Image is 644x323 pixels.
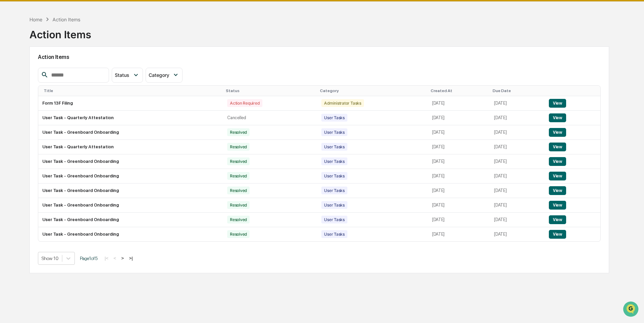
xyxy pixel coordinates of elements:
[103,255,110,261] button: |<
[428,169,490,184] td: [DATE]
[321,201,347,209] div: User Tasks
[490,154,545,169] td: [DATE]
[490,213,545,227] td: [DATE]
[321,216,347,223] div: User Tasks
[46,83,87,95] a: 🗄️Attestations
[320,88,425,93] div: Category
[428,140,490,154] td: [DATE]
[490,111,545,125] td: [DATE]
[490,169,545,184] td: [DATE]
[428,184,490,198] td: [DATE]
[490,198,545,213] td: [DATE]
[549,173,566,178] a: View
[227,201,250,209] div: Resolved
[549,217,566,222] a: View
[38,198,223,213] td: User Task - Greenboard Onboarding
[428,213,490,227] td: [DATE]
[38,111,223,125] td: User Task - Quarterly Attestation
[23,52,111,59] div: Start new chat
[48,114,82,120] a: Powered byPylon
[115,72,129,78] span: Status
[4,83,46,95] a: 🖐️Preclearance
[56,85,84,92] span: Attestations
[23,59,86,64] div: We're available if you need us!
[549,188,566,193] a: View
[428,125,490,140] td: [DATE]
[431,88,487,93] div: Created At
[4,95,45,108] a: 🔎Data Lookup
[428,198,490,213] td: [DATE]
[549,115,566,120] a: View
[549,144,566,149] a: View
[119,255,126,261] button: >
[428,154,490,169] td: [DATE]
[115,54,123,62] button: Start new chat
[549,230,566,239] button: View
[29,23,91,41] div: Action Items
[38,213,223,227] td: User Task - Greenboard Onboarding
[428,227,490,241] td: [DATE]
[38,227,223,241] td: User Task - Greenboard Onboarding
[29,17,42,22] div: Home
[227,99,262,107] div: Action Required
[549,143,566,151] button: View
[38,154,223,169] td: User Task - Greenboard Onboarding
[549,101,566,106] a: View
[490,227,545,241] td: [DATE]
[493,88,542,93] div: Due Date
[490,184,545,198] td: [DATE]
[80,256,98,261] span: Page 1 of 5
[7,99,12,104] div: 🔎
[549,113,566,122] button: View
[321,172,347,180] div: User Tasks
[549,157,566,166] button: View
[44,88,220,93] div: Title
[38,184,223,198] td: User Task - Greenboard Onboarding
[38,140,223,154] td: User Task - Quarterly Attestation
[67,115,82,120] span: Pylon
[321,128,347,136] div: User Tasks
[7,14,123,25] p: How can we help?
[549,186,566,195] button: View
[549,202,566,208] a: View
[549,232,566,237] a: View
[227,172,250,180] div: Resolved
[38,96,223,111] td: Form 13F Filing
[38,125,223,140] td: User Task - Greenboard Onboarding
[223,111,317,125] td: Cancelled
[321,99,364,107] div: Administrator Tasks
[321,230,347,238] div: User Tasks
[549,201,566,210] button: View
[52,17,80,22] div: Action Items
[7,86,12,91] div: 🖐️
[227,216,250,223] div: Resolved
[127,255,135,261] button: >|
[428,96,490,111] td: [DATE]
[549,215,566,224] button: View
[227,157,250,165] div: Resolved
[38,169,223,184] td: User Task - Greenboard Onboarding
[549,99,566,108] button: View
[14,85,44,92] span: Preclearance
[7,52,19,64] img: 1746055101610-c473b297-6a78-478c-a979-82029cc54cd1
[111,255,118,261] button: <
[226,88,315,93] div: Status
[622,301,641,319] iframe: Open customer support
[38,54,601,60] h2: Action Items
[549,159,566,164] a: View
[321,187,347,194] div: User Tasks
[14,98,43,105] span: Data Lookup
[227,187,250,194] div: Resolved
[428,111,490,125] td: [DATE]
[149,72,169,78] span: Category
[227,230,250,238] div: Resolved
[321,157,347,165] div: User Tasks
[549,128,566,137] button: View
[549,130,566,135] a: View
[227,143,250,151] div: Resolved
[490,96,545,111] td: [DATE]
[490,125,545,140] td: [DATE]
[549,172,566,180] button: View
[321,143,347,151] div: User Tasks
